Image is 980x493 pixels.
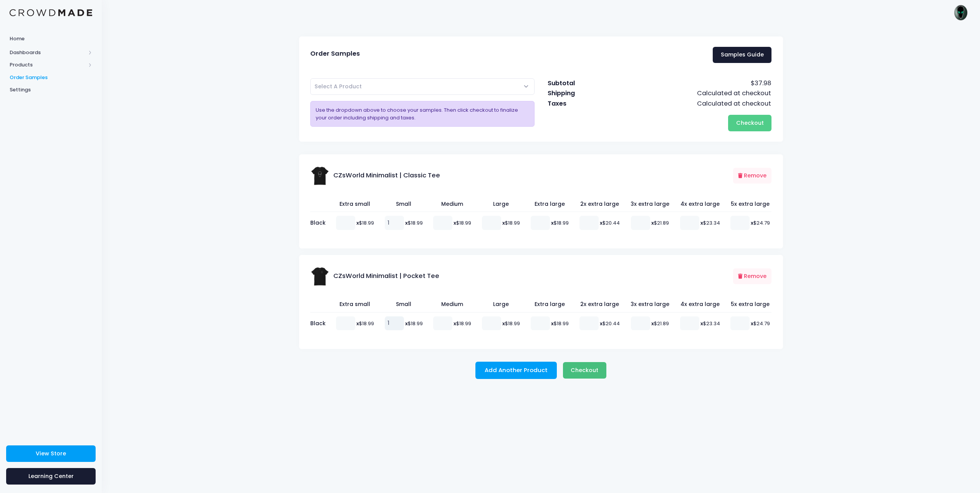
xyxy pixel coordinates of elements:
th: 4x extra large [675,297,725,313]
td: Subtotal [547,78,608,88]
span: Checkout [736,119,764,127]
b: x [356,219,359,227]
b: x [700,219,703,227]
th: Large [477,297,525,313]
span: $18.99 [454,319,471,327]
a: View Store [6,445,96,462]
span: View Store [36,450,66,457]
span: $18.99 [405,319,423,327]
th: Extra small [331,297,379,313]
td: Black [310,313,331,334]
span: $20.44 [600,319,620,327]
th: Small [379,196,428,212]
span: $18.99 [502,219,520,227]
img: User [953,5,968,20]
span: Order Samples [10,74,92,81]
div: CZsWorld Minimalist | Pocket Tee [310,266,439,287]
td: Black [310,212,331,233]
th: Medium [428,297,477,313]
b: x [600,319,603,327]
span: Select A Product [315,83,362,91]
b: x [551,319,554,327]
b: x [405,319,408,327]
th: Extra large [525,196,574,212]
img: Logo [10,9,92,17]
b: x [454,319,456,327]
b: x [751,319,753,327]
b: x [600,219,603,227]
a: Samples Guide [713,47,771,63]
span: Dashboards [10,49,86,56]
td: Shipping [547,88,608,98]
td: Taxes [547,99,608,109]
b: x [502,319,505,327]
span: $18.99 [551,319,569,327]
span: Settings [10,86,92,94]
span: $23.34 [700,319,720,327]
span: Home [10,35,92,43]
a: Learning Center [6,468,96,485]
button: Checkout [563,362,606,379]
span: $18.99 [356,319,374,327]
b: x [405,219,408,227]
span: $18.99 [502,319,520,327]
b: x [502,219,505,227]
b: x [551,219,554,227]
div: Use the dropdown above to choose your samples. Then click checkout to finalize your order includi... [310,101,535,127]
button: Checkout [728,115,771,131]
span: $21.89 [651,219,669,227]
b: x [356,319,359,327]
b: x [751,219,753,227]
td: Calculated at checkout [608,88,771,98]
th: 5x extra large [725,297,772,313]
th: 2x extra large [574,196,625,212]
th: 4x extra large [675,196,725,212]
span: $18.99 [454,219,471,227]
th: 2x extra large [574,297,625,313]
th: 5x extra large [725,196,772,212]
span: $18.99 [551,219,569,227]
span: Checkout [571,366,598,374]
span: $24.79 [751,219,770,227]
th: Extra small [331,196,379,212]
span: Order Samples [310,50,360,58]
th: Medium [428,196,477,212]
div: CZsWorld Minimalist | Classic Tee [310,165,440,186]
span: Products [10,61,86,69]
span: $18.99 [356,219,374,227]
th: Large [477,196,525,212]
th: 3x extra large [625,196,675,212]
th: 3x extra large [625,297,675,313]
th: Extra large [525,297,574,313]
span: $21.89 [651,319,669,327]
button: Remove [733,268,772,284]
span: $18.99 [405,219,423,227]
b: x [454,219,456,227]
button: Add Another Product [475,362,557,379]
b: x [651,319,654,327]
td: Calculated at checkout [608,99,771,109]
th: Small [379,297,428,313]
span: $23.34 [700,219,720,227]
b: x [651,219,654,227]
td: $37.98 [608,78,771,88]
button: Remove [733,168,772,184]
span: Learning Center [28,472,74,480]
span: $20.44 [600,219,620,227]
span: Select A Product [310,78,535,95]
b: x [700,319,703,327]
span: $24.79 [751,319,770,327]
